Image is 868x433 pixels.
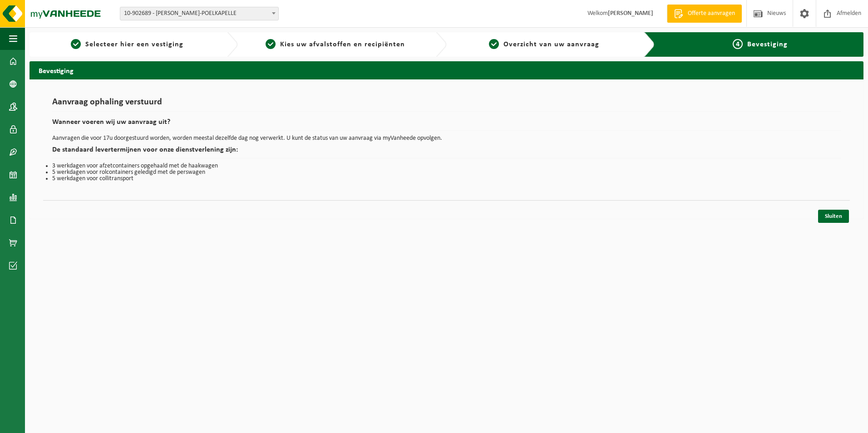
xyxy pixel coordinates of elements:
[52,98,841,112] h1: Aanvraag ophaling verstuurd
[120,7,278,20] span: 10-902689 - PHYTO MAHIEU - LANGEMARK-POELKAPELLE
[733,39,743,49] span: 4
[667,5,742,23] a: Offerte aanvragen
[85,41,183,48] span: Selecteer hier een vestiging
[30,61,863,79] h2: Bevestiging
[52,118,841,131] h2: Wanneer voeren wij uw aanvraag uit?
[34,39,220,50] a: 1Selecteer hier een vestiging
[52,135,841,142] p: Aanvragen die voor 17u doorgestuurd worden, worden meestal dezelfde dag nog verwerkt. U kunt de s...
[52,169,841,176] li: 5 werkdagen voor rolcontainers geledigd met de perswagen
[818,210,849,223] a: Sluiten
[686,9,737,18] span: Offerte aanvragen
[608,10,653,17] strong: [PERSON_NAME]
[280,41,405,48] span: Kies uw afvalstoffen en recipiënten
[52,176,841,182] li: 5 werkdagen voor collitransport
[52,163,841,169] li: 3 werkdagen voor afzetcontainers opgehaald met de haakwagen
[489,39,499,49] span: 3
[266,39,276,49] span: 2
[503,41,599,48] span: Overzicht van uw aanvraag
[242,39,428,50] a: 2Kies uw afvalstoffen en recipiënten
[747,41,788,48] span: Bevestiging
[120,7,279,20] span: 10-902689 - PHYTO MAHIEU - LANGEMARK-POELKAPELLE
[52,146,841,158] h2: De standaard levertermijnen voor onze dienstverlening zijn:
[451,39,637,50] a: 3Overzicht van uw aanvraag
[71,39,81,49] span: 1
